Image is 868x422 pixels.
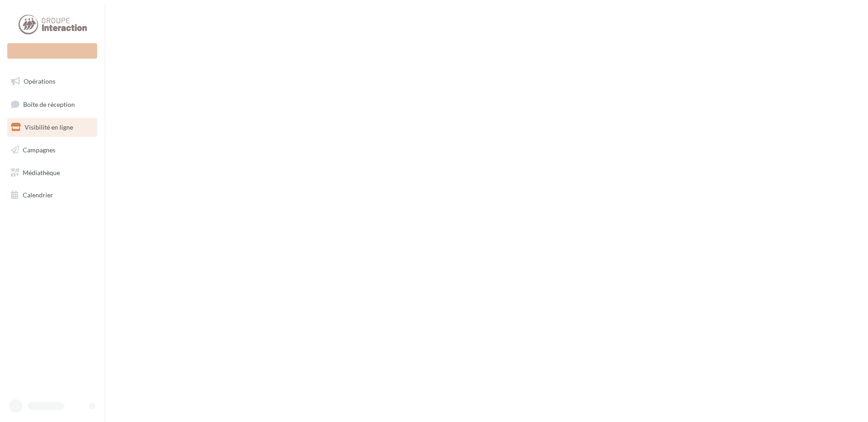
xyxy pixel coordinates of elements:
[23,100,75,108] span: Boîte de réception
[5,72,99,91] a: Opérations
[23,168,60,176] span: Médiathèque
[5,163,99,182] a: Médiathèque
[24,77,55,85] span: Opérations
[25,123,73,131] span: Visibilité en ligne
[23,191,53,199] span: Calendrier
[5,186,99,205] a: Calendrier
[23,146,55,154] span: Campagnes
[5,95,99,114] a: Boîte de réception
[7,43,97,59] div: Nouvelle campagne
[5,141,99,160] a: Campagnes
[5,118,99,137] a: Visibilité en ligne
